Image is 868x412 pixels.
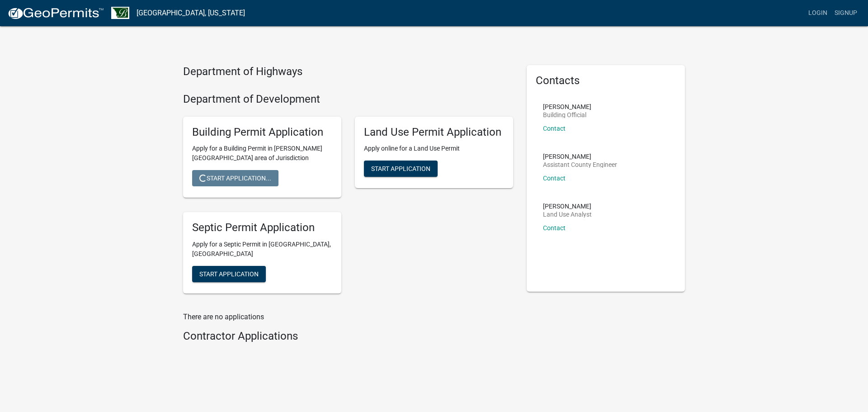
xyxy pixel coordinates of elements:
[192,170,278,186] button: Start Application...
[364,126,504,139] h5: Land Use Permit Application
[543,211,592,218] p: Land Use Analyst
[543,224,566,232] a: Contact
[192,266,266,282] button: Start Application
[364,161,438,177] button: Start Application
[137,5,245,21] a: [GEOGRAPHIC_DATA], [US_STATE]
[543,104,591,110] p: [PERSON_NAME]
[371,165,430,172] span: Start Application
[543,125,566,132] a: Contact
[543,153,617,160] p: [PERSON_NAME]
[543,203,592,209] p: [PERSON_NAME]
[183,93,513,106] h4: Department of Development
[831,5,861,22] a: Signup
[192,126,332,139] h5: Building Permit Application
[543,175,566,182] a: Contact
[536,74,676,87] h5: Contacts
[805,5,831,22] a: Login
[183,330,513,343] h4: Contractor Applications
[543,112,591,118] p: Building Official
[192,144,332,163] p: Apply for a Building Permit in [PERSON_NAME][GEOGRAPHIC_DATA] area of Jurisdiction
[183,330,513,346] wm-workflow-list-section: Contractor Applications
[199,270,259,278] span: Start Application
[199,175,271,182] span: Start Application...
[364,144,504,153] p: Apply online for a Land Use Permit
[111,7,129,19] img: Benton County, Minnesota
[192,240,332,259] p: Apply for a Septic Permit in [GEOGRAPHIC_DATA], [GEOGRAPHIC_DATA]
[183,312,513,322] p: There are no applications
[183,65,513,78] h4: Department of Highways
[543,161,617,168] p: Assistant County Engineer
[192,221,332,234] h5: Septic Permit Application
